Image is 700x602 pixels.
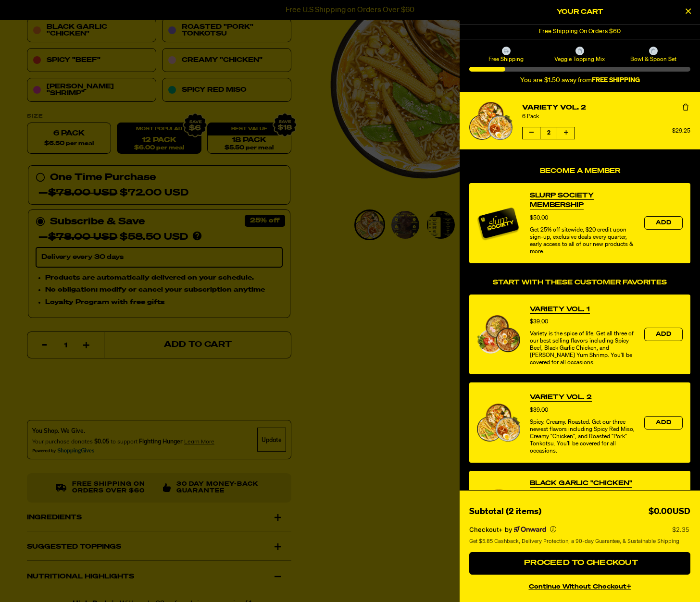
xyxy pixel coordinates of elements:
span: Subtotal (2 items) [469,507,541,516]
h4: Start With These Customer Favorites [469,279,690,287]
span: Veggie Topping Mix [544,55,615,63]
a: View Variety Vol. 1 [530,305,590,314]
p: $2.35 [672,526,690,533]
li: product [469,92,690,149]
img: View Variety Vol. 1 [477,315,520,353]
span: Checkout+ [469,526,503,533]
section: Checkout+ [469,519,690,552]
iframe: Marketing Popup [5,557,101,597]
button: continue without Checkout+ [469,578,690,592]
div: $0.00USD [649,505,690,519]
img: Membership image [477,201,520,245]
span: Proceed to Checkout [522,559,638,567]
a: Powered by Onward [514,526,546,533]
div: 1 of 1 [460,25,700,39]
button: Add the product, Variety Vol. 1 to Cart [644,328,683,341]
div: Variety is the spice of life. Get all three of our best selling flavors including Spicy Beef, Bla... [530,331,635,367]
a: View Variety Vol. 2 [530,393,592,402]
button: More info [550,526,556,532]
button: Remove Variety Vol. 2 [681,103,690,112]
span: Add [656,220,671,226]
span: Add [656,420,671,426]
button: Add the product, Slurp Society Membership to Cart [644,216,683,230]
span: $39.00 [530,407,548,413]
span: Add [656,332,671,337]
button: Close Cart [681,5,695,19]
div: product [469,183,690,263]
a: View Slurp Society Membership [530,191,635,210]
h2: Your Cart [469,5,690,19]
span: $39.00 [530,319,548,325]
a: Variety Vol. 2 [522,103,690,113]
button: Decrease quantity of Variety Vol. 2 [523,127,540,139]
span: $50.00 [530,215,548,221]
span: Free Shipping [471,55,541,63]
a: View details for Variety Vol. 2 [469,102,512,140]
span: Bowl & Spoon Set [618,55,689,63]
img: View Variety Vol. 2 [477,404,520,442]
a: View Black Garlic "Chicken" Ramen [530,479,635,498]
div: 6 Pack [522,113,690,121]
span: $29.25 [672,128,690,134]
b: FREE SHIPPING [592,77,640,84]
button: Proceed to Checkout [469,552,690,575]
button: Add the product, Variety Vol. 2 to Cart [644,416,683,430]
button: Increase quantity of Variety Vol. 2 [557,127,575,139]
div: product [469,382,690,463]
img: Variety Vol. 2 [469,102,512,140]
span: Get $5.85 Cashback, Delivery Protection, a 90-day Guarantee, & Sustainable Shipping [469,537,679,545]
div: product [469,470,690,551]
span: 2 [540,127,557,139]
div: product [469,295,690,375]
div: Get 25% off sitewide, $20 credit upon sign-up, exclusive deals every quarter, early access to all... [530,227,635,256]
div: You are $1.50 away from [469,76,690,85]
img: View Black Garlic "Chicken" Ramen [477,490,520,533]
div: Spicy. Creamy. Roasted. Get our three newest flavors including Spicy Red Miso, Creamy "Chicken", ... [530,419,635,455]
h4: Become a Member [469,167,690,175]
span: by [505,526,512,533]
